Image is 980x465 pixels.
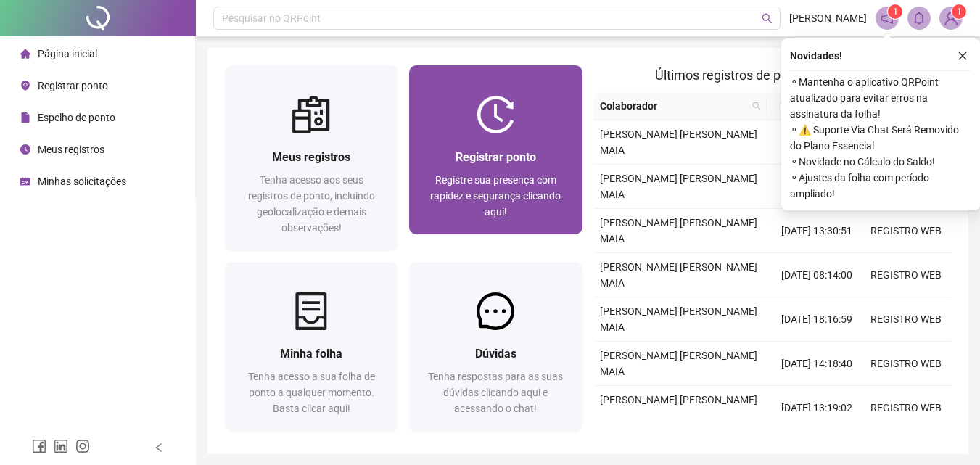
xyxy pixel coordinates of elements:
span: search [749,95,764,117]
span: Colaborador [600,98,747,114]
span: 1 [957,7,962,17]
span: file [20,112,30,123]
span: facebook [32,439,46,453]
span: home [20,49,30,59]
td: [DATE] 14:28:55 [773,165,862,209]
td: [DATE] 13:19:02 [773,386,862,430]
span: Espelho de ponto [38,112,115,123]
span: Registrar ponto [456,150,536,164]
span: [PERSON_NAME] [PERSON_NAME] MAIA [600,305,757,333]
span: ⚬ Ajustes da folha com período ampliado! [790,170,971,202]
span: left [154,443,164,453]
span: instagram [75,439,90,453]
span: schedule [20,176,30,186]
span: Dúvidas [475,347,516,361]
span: environment [20,81,30,91]
td: REGISTRO WEB [862,253,951,297]
span: close [958,51,968,61]
span: [PERSON_NAME] [PERSON_NAME] MAIA [600,261,757,289]
span: Registre sua presença com rapidez e segurança clicando aqui! [430,174,561,218]
td: [DATE] 18:27:03 [773,120,862,165]
span: Novidades ! [790,48,842,64]
a: DúvidasTenha respostas para as suas dúvidas clicando aqui e acessando o chat! [409,262,582,431]
span: Registrar ponto [38,80,108,91]
td: [DATE] 18:16:59 [773,297,862,342]
td: REGISTRO WEB [862,297,951,342]
sup: Atualize o seu contato no menu Meus Dados [952,4,966,19]
td: [DATE] 14:18:40 [773,342,862,386]
span: Minhas solicitações [38,176,126,187]
span: linkedin [54,439,68,453]
span: Últimos registros de ponto sincronizados [655,67,889,83]
span: Tenha acesso a sua folha de ponto a qualquer momento. Basta clicar aqui! [248,371,375,414]
td: REGISTRO WEB [862,342,951,386]
span: Meus registros [38,144,104,155]
td: REGISTRO WEB [862,209,951,253]
span: Minha folha [280,347,342,361]
sup: 1 [888,4,902,19]
span: 1 [893,7,898,17]
span: ⚬ Mantenha o aplicativo QRPoint atualizado para evitar erros na assinatura da folha! [790,74,971,122]
th: Data/Hora [767,92,853,120]
span: clock-circle [20,144,30,155]
span: [PERSON_NAME] [PERSON_NAME] MAIA [600,394,757,421]
td: [DATE] 08:14:00 [773,253,862,297]
span: [PERSON_NAME] [PERSON_NAME] MAIA [600,128,757,156]
span: Tenha respostas para as suas dúvidas clicando aqui e acessando o chat! [428,371,563,414]
span: [PERSON_NAME] [PERSON_NAME] MAIA [600,217,757,244]
span: search [752,102,761,110]
img: 86391 [940,7,962,29]
span: bell [913,12,926,25]
span: notification [881,12,894,25]
td: [DATE] 13:30:51 [773,209,862,253]
span: [PERSON_NAME] [789,10,867,26]
span: Meus registros [272,150,350,164]
a: Meus registrosTenha acesso aos seus registros de ponto, incluindo geolocalização e demais observa... [225,65,398,250]
span: Tenha acesso aos seus registros de ponto, incluindo geolocalização e demais observações! [248,174,375,234]
a: Registrar pontoRegistre sua presença com rapidez e segurança clicando aqui! [409,65,582,234]
span: search [762,13,773,24]
span: Data/Hora [773,98,836,114]
span: [PERSON_NAME] [PERSON_NAME] MAIA [600,173,757,200]
span: ⚬ ⚠️ Suporte Via Chat Será Removido do Plano Essencial [790,122,971,154]
span: Página inicial [38,48,97,59]
a: Minha folhaTenha acesso a sua folha de ponto a qualquer momento. Basta clicar aqui! [225,262,398,431]
span: [PERSON_NAME] [PERSON_NAME] MAIA [600,350,757,377]
span: ⚬ Novidade no Cálculo do Saldo! [790,154,971,170]
td: REGISTRO WEB [862,386,951,430]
